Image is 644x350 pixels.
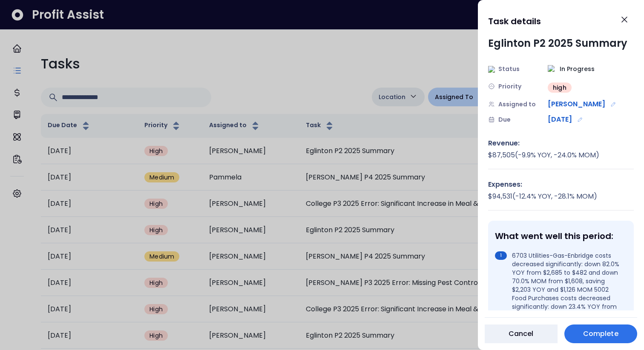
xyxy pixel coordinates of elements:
[498,82,521,91] span: Priority
[488,14,541,29] h1: Task details
[485,324,558,343] button: Cancel
[509,329,534,339] span: Cancel
[488,179,634,190] div: Expenses:
[498,65,520,74] span: Status
[498,100,536,109] span: Assigned to
[548,114,572,125] span: [DATE]
[609,100,618,109] button: Edit assignment
[548,99,605,109] span: [PERSON_NAME]
[488,150,634,160] div: $ 87,505 ( -9.9 % YOY, -24.0 % MOM)
[564,324,637,343] button: Complete
[488,138,634,148] div: Revenue:
[583,329,618,339] span: Complete
[488,191,634,202] div: $ 94,531 ( -12.4 % YOY, -28.1 % MOM)
[495,231,624,241] div: What went well this period:
[498,115,511,124] span: Due
[575,115,585,124] button: Edit due date
[548,65,556,74] img: in-progress
[488,36,627,51] div: Eglinton P2 2025 Summary
[560,65,595,74] span: In Progress
[615,10,634,29] button: Close
[553,83,566,92] span: high
[488,66,495,73] img: Status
